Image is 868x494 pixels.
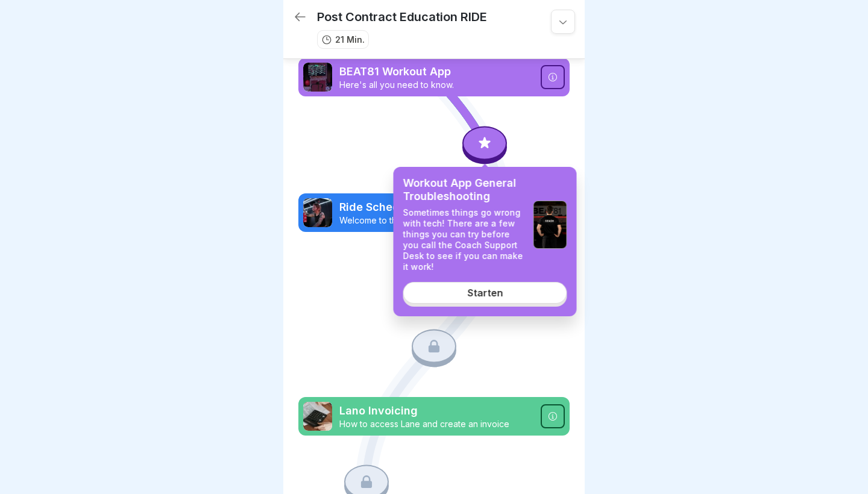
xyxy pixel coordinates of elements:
p: Welcome to the scheduling process 🙌 [339,215,533,226]
p: Here's all you need to know. [339,80,533,90]
p: 21 Min. [335,33,365,46]
p: Sometimes things go wrong with tech! There are a few things you can try before you call the Coach... [403,207,524,272]
p: How to access Lane and create an invoice [339,419,533,430]
p: Ride Scheduling [339,199,533,215]
p: Post Contract Education RIDE [317,10,487,24]
p: Lano Invoicing [339,403,533,419]
img: xzfoo1br8ijaq1ub5be1v5m6.png [303,402,332,431]
a: Starten [403,282,567,304]
p: BEAT81 Workout App [339,64,533,80]
img: irolcx0kokuv80ccjono1zcp.png [303,63,332,92]
p: Workout App General Troubleshooting [403,177,524,202]
div: Starten [467,287,503,298]
img: lpc7wfi1967vewfljj27v1pf.png [303,198,332,227]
